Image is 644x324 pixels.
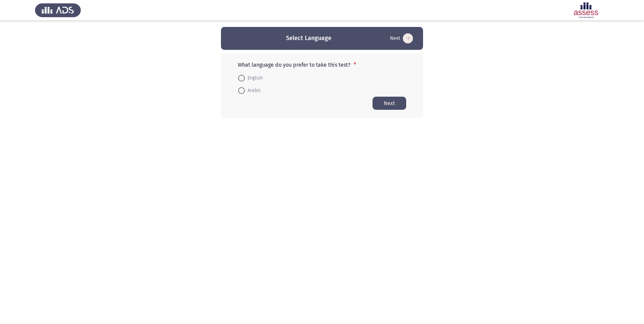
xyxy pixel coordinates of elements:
[245,87,261,95] span: Arabic
[388,33,415,44] button: Start assessment
[238,62,406,68] p: What language do you prefer to take this test?
[563,1,609,20] img: Assessment logo of Career Orientation R2
[373,97,406,110] button: Start assessment
[245,74,263,82] span: English
[286,34,331,42] h3: Select Language
[35,1,81,20] img: Assess Talent Management logo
